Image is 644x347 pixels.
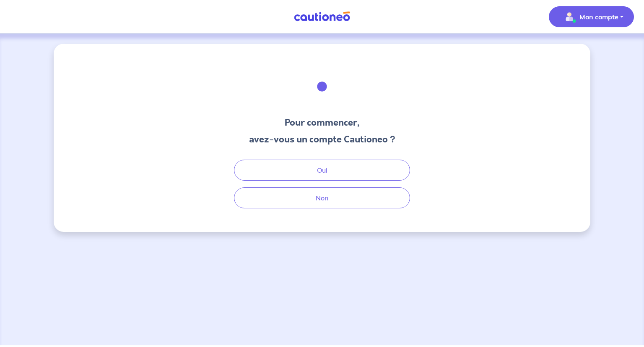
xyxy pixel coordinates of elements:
button: Non [234,187,410,208]
img: illu_welcome.svg [299,64,345,109]
img: Cautioneo [291,11,353,22]
button: illu_account_valid_menu.svgMon compte [549,6,634,27]
button: Oui [234,160,410,181]
p: Mon compte [579,12,618,22]
img: illu_account_valid_menu.svg [563,10,576,24]
h3: avez-vous un compte Cautioneo ? [249,133,395,146]
h3: Pour commencer, [249,116,395,129]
